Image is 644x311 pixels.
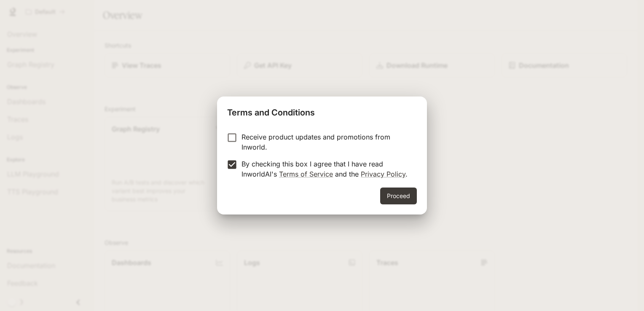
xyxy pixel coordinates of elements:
[217,97,427,125] h2: Terms and Conditions
[241,132,410,152] p: Receive product updates and promotions from Inworld.
[241,159,410,179] p: By checking this box I agree that I have read InworldAI's and the .
[380,188,417,204] button: Proceed
[361,170,405,178] a: Privacy Policy
[279,170,333,178] a: Terms of Service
